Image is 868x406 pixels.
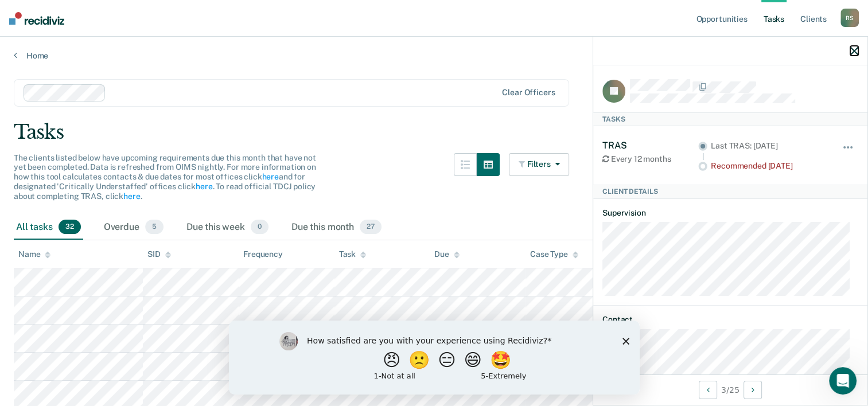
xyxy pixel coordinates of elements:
[14,153,316,201] span: The clients listed below have upcoming requirements due this month that have not yet been complet...
[360,220,382,235] span: 27
[251,220,268,235] span: 0
[243,249,283,259] div: Frequency
[229,321,640,395] iframe: Survey by Kim from Recidiviz
[14,215,83,240] div: All tasks
[699,381,717,399] button: Previous Client
[593,185,867,198] div: Client Details
[18,249,50,259] div: Name
[829,367,857,395] iframe: Intercom live chat
[145,220,164,235] span: 5
[502,88,555,97] div: Clear officers
[59,220,81,235] span: 32
[14,120,854,144] div: Tasks
[196,182,212,191] a: here
[102,215,166,240] div: Overdue
[14,50,854,61] a: Home
[744,381,762,399] button: Next Client
[434,249,460,259] div: Due
[9,12,64,25] img: Recidiviz
[711,161,826,171] div: Recommended [DATE]
[147,249,171,259] div: SID
[123,192,140,201] a: here
[711,141,826,151] div: Last TRAS: [DATE]
[602,154,698,164] div: Every 12 months
[339,249,366,259] div: Task
[602,315,858,325] dt: Contact
[262,172,278,181] a: here
[509,153,570,176] button: Filters
[184,215,271,240] div: Due this week
[530,249,578,259] div: Case Type
[593,374,867,405] div: 3 / 25
[289,215,384,240] div: Due this month
[593,112,867,126] div: Tasks
[602,140,698,151] div: TRAS
[602,208,858,218] dt: Supervision
[840,9,859,27] div: R S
